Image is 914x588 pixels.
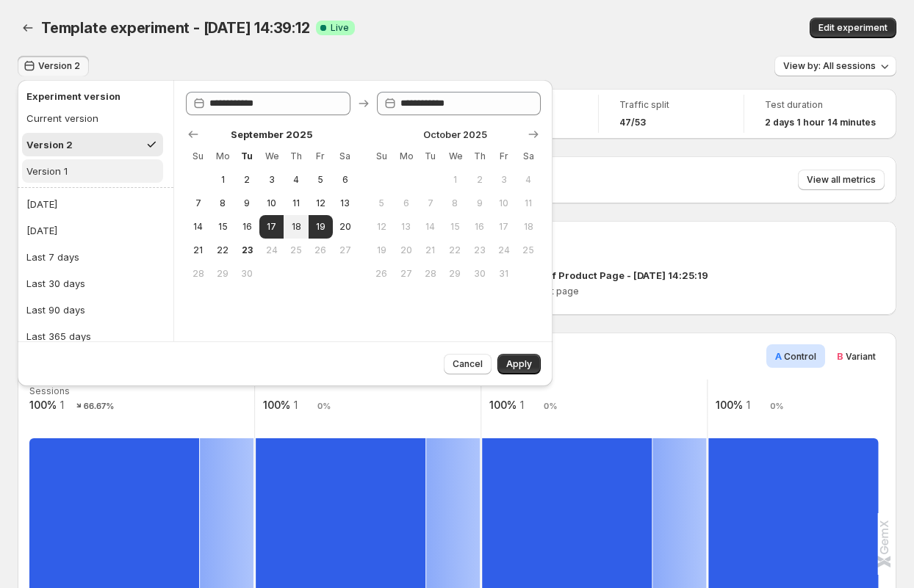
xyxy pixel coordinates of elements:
span: We [449,150,461,162]
span: 5 [375,197,388,209]
text: 0% [317,401,331,411]
button: Cancel [444,354,492,374]
button: Today Tuesday September 23 2025 [235,239,259,262]
button: Last 7 days [22,245,169,269]
span: 18 [289,221,302,233]
span: Mo [216,150,228,162]
button: Friday September 5 2025 [309,168,333,192]
button: Friday September 26 2025 [309,239,333,262]
span: Fr [497,150,510,162]
button: Monday September 8 2025 [210,192,234,215]
button: Sunday September 7 2025 [186,192,210,215]
span: 2 [241,174,253,186]
text: 100% [489,399,517,411]
button: Version 2 [22,133,163,156]
span: 30 [473,268,486,280]
span: 28 [192,268,204,280]
span: 5 [314,174,327,186]
text: 1 [294,399,298,411]
span: 1 [449,174,461,186]
span: Sa [522,150,535,162]
span: Mo [400,150,412,162]
span: 30 [241,268,253,280]
span: 21 [192,244,204,256]
button: Thursday September 25 2025 [284,239,308,262]
th: Friday [492,145,516,168]
div: Last 365 days [26,329,91,344]
button: Tuesday October 7 2025 [418,192,442,215]
span: 7 [192,197,204,209]
span: 9 [241,197,253,209]
button: Last 30 days [22,272,169,295]
button: Saturday October 25 2025 [517,239,541,262]
span: 11 [289,197,302,209]
span: 6 [339,174,351,186]
button: Wednesday October 29 2025 [443,262,467,286]
span: 47/53 [619,117,646,128]
button: Saturday September 20 2025 [333,215,357,239]
th: Thursday [467,145,492,168]
text: 66.67% [84,401,115,411]
span: Th [473,150,486,162]
a: Test duration2 days 1 hour 14 minutes [765,98,876,130]
button: Thursday September 4 2025 [284,168,308,192]
span: 22 [449,244,461,256]
span: 24 [265,244,278,256]
span: 16 [241,221,253,233]
span: 9 [473,197,486,209]
span: Cancel [453,358,483,370]
button: Saturday October 11 2025 [517,192,541,215]
button: Tuesday October 14 2025 [418,215,442,239]
button: Tuesday September 30 2025 [235,262,259,286]
button: Sunday October 19 2025 [370,239,394,262]
span: Su [375,150,388,162]
div: [DATE] [26,223,57,238]
button: Friday October 17 2025 [492,215,516,239]
th: Wednesday [259,145,284,168]
span: 1 [216,174,228,186]
span: B [837,350,843,362]
button: Saturday September 13 2025 [333,192,357,215]
button: Current version [22,106,163,130]
span: Version 2 [38,60,80,72]
div: Version 2 [26,137,73,152]
button: Sunday October 12 2025 [370,215,394,239]
span: 27 [339,244,351,256]
button: Tuesday September 9 2025 [235,192,259,215]
span: 26 [314,244,327,256]
button: Wednesday October 22 2025 [443,239,467,262]
span: Live [331,22,349,34]
span: 29 [449,268,461,280]
span: 8 [449,197,461,209]
div: Last 90 days [26,302,85,317]
span: 12 [375,221,388,233]
button: View by: All sessions [774,56,896,76]
span: Variant [846,351,876,362]
th: Friday [309,145,333,168]
button: Wednesday October 8 2025 [443,192,467,215]
button: Thursday September 18 2025 [284,215,308,239]
h2: Experiment version [26,89,159,104]
button: Monday September 1 2025 [210,168,234,192]
button: Sunday October 5 2025 [370,192,394,215]
button: [DATE] [22,192,169,216]
button: Show previous month, August 2025 [183,124,204,145]
button: Sunday October 26 2025 [370,262,394,286]
p: Copy of Product Page - [DATE] 14:25:19 [519,268,708,283]
button: Wednesday September 10 2025 [259,192,284,215]
text: 100% [716,399,743,411]
span: 14 [424,221,436,233]
span: 25 [522,244,535,256]
button: Apply [497,354,541,374]
button: Start of range Wednesday September 17 2025 [259,215,284,239]
span: 17 [497,221,510,233]
span: 4 [289,174,302,186]
button: Thursday October 9 2025 [467,192,492,215]
span: View all metrics [807,174,876,186]
button: [DATE] [22,219,169,242]
button: Thursday October 2 2025 [467,168,492,192]
th: Sunday [370,145,394,168]
span: 2 days 1 hour 14 minutes [765,117,876,128]
span: 12 [314,197,327,209]
button: Tuesday October 28 2025 [418,262,442,286]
